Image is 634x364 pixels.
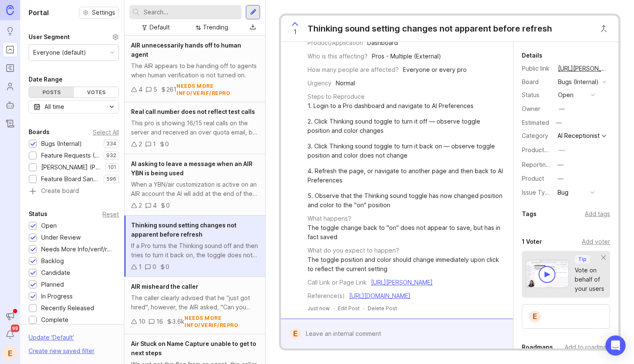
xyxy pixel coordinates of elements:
[29,346,95,356] div: Create new saved filter
[6,5,14,15] img: Canny Home
[522,209,537,219] div: Tags
[29,87,74,98] div: Posts
[526,260,569,288] img: video-thumbnail-vote-d41b83416815613422e2ca741bf692cc.jpg
[556,145,567,156] button: ProductboardID
[29,333,74,346] div: Update ' Default '
[105,103,118,110] svg: toggle icon
[3,79,18,94] a: Users
[45,102,64,111] div: All time
[131,160,253,177] span: AI asking to leave a message when an AIR YBN is being used
[3,61,18,76] a: Roadmaps
[103,212,119,216] div: Reset
[131,180,258,198] div: When a YBN/air customization is active on an AIR account the AI wll add at the end of the call if...
[153,201,157,210] div: 4
[41,151,100,160] div: Feature Requests (Internal)
[368,305,397,312] div: Delete Post
[139,140,142,149] div: 2
[558,174,563,183] div: —
[371,279,433,286] a: [URL][PERSON_NAME]
[131,222,237,238] span: Thinking sound setting changes not apparent before refresh
[308,214,351,223] div: What happens?
[139,317,145,326] div: 10
[106,152,116,159] p: 932
[131,108,255,115] span: Real call number does not reflect test calls
[522,77,551,87] div: Board
[3,346,18,361] button: E
[153,140,156,149] div: 1
[522,237,542,247] div: 1 Voter
[124,154,265,216] a: AI asking to leave a message when an AIR YBN is being usedWhen a YBN/air customization is active ...
[308,52,368,61] div: Who is this affecting?
[558,188,568,197] div: Bug
[41,245,115,254] div: Needs More Info/verif/repro
[203,23,228,32] div: Trending
[558,133,600,139] div: AI Receptionist
[29,32,70,42] div: User Segment
[308,305,330,312] a: Just now
[605,335,626,356] div: Open Intercom Messenger
[124,102,265,154] a: Real call number does not reflect test callsThis pro is showing 16/15 real calls on the server an...
[559,145,565,155] div: —
[403,65,467,74] div: Everyone or every pro
[3,309,18,324] button: Announcements
[522,175,544,182] label: Product
[294,27,297,37] span: 1
[558,77,599,87] div: Bugs (Internal)
[308,246,399,255] div: What do you expect to happen?
[74,87,119,98] div: Votes
[308,142,503,160] div: 3. Click Thinking sound toggle to turn it back on — observe toggle position and color does not ch...
[522,189,552,196] label: Issue Type
[349,292,410,299] a: [URL][DOMAIN_NAME]
[124,277,265,334] a: AIR misheard the callerThe caller clearly advised that he "just got hired", however, the AIR aske...
[41,303,94,313] div: Recently Released
[92,8,115,17] span: Settings
[153,262,156,272] div: 0
[3,98,18,113] a: Autopilot
[131,293,258,312] div: The caller clearly advised that he "just got hired", however, the AIR asked, "Can you please clar...
[522,131,551,140] div: Category
[290,328,301,339] div: E
[522,146,566,153] label: ProductboardID
[522,161,567,168] label: Reporting Team
[93,130,119,135] div: Select All
[308,23,552,34] div: Thinking sound setting changes not apparent before refresh
[124,36,265,102] a: AIR unnecessarily hands off to human agentThe AIR appears to be handing off to agents when human ...
[131,42,241,58] span: AIR unnecessarily hands off to human agent
[308,191,503,210] div: 5. Observe that the Thinking sound toggle has now changed position and color to the "on" position
[41,139,82,148] div: Bugs (Internal)
[3,42,18,57] a: Portal
[156,317,163,326] div: 16
[553,117,564,128] div: —
[367,38,398,47] div: Dashboard
[372,52,441,61] div: Pros - Multiple (External)
[308,223,503,242] div: The toggle change back to "on" does not appear to save, but has in fact saved
[308,117,503,135] div: 2. Click Thinking sound toggle to turn it off — observe toggle position and color changes
[308,38,363,47] div: Product/Application
[11,324,19,332] span: 99
[308,255,503,274] div: The toggle position and color should change immediately upon click to reflect the current setting
[41,292,73,301] div: In Progress
[29,188,119,195] a: Create board
[29,74,63,84] div: Date Range
[41,174,100,184] div: Feature Board Sandbox [DATE]
[3,116,18,131] a: Changelog
[528,310,542,323] div: E
[522,120,549,126] div: Estimated
[184,314,258,329] div: needs more info/verif/repro
[139,85,142,94] div: 4
[522,342,553,352] div: Roadmaps
[559,104,565,113] div: —
[29,127,50,137] div: Boards
[308,166,503,185] div: 4. Refresh the page, or navigate to another page and then back to AI Preferences
[29,209,47,219] div: Status
[165,140,169,149] div: 0
[131,283,198,290] span: AIR misheard the caller
[522,64,551,73] div: Public link
[176,82,258,97] div: needs more info/verif/repro
[3,327,18,342] button: Notifications
[131,241,258,260] div: If a Pro turns the Thinking sound off and then tries to turn it back on, the toggle does not upda...
[131,340,256,356] span: Air Stuck on Name Capture unable to get to next steps
[585,209,610,219] div: Add tags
